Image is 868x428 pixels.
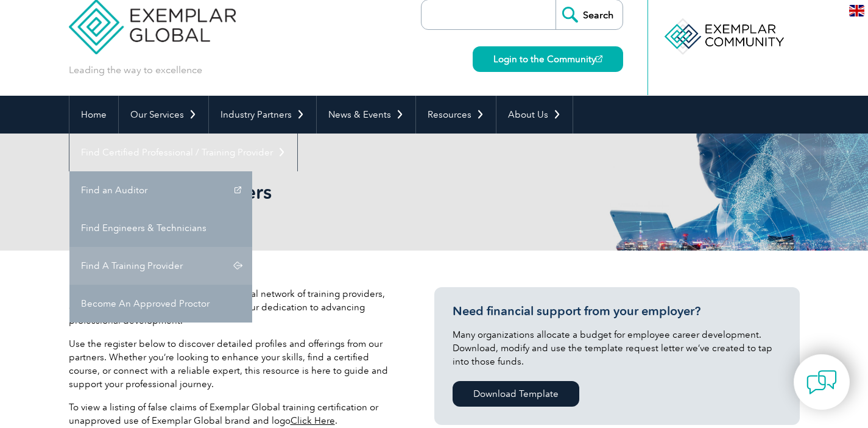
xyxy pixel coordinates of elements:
[69,171,252,209] a: Find an Auditor
[849,5,864,16] img: en
[496,96,573,134] a: About Us
[416,96,496,134] a: Resources
[596,55,602,62] img: open_square.png
[209,96,316,134] a: Industry Partners
[317,96,415,134] a: News & Events
[473,46,623,72] a: Login to the Community
[806,367,837,398] img: contact-chat.png
[291,415,335,426] a: Click Here
[69,285,252,323] a: Become An Approved Proctor
[69,63,202,77] p: Leading the way to excellence
[453,328,782,368] p: Many organizations allocate a budget for employee career development. Download, modify and use th...
[69,287,398,327] p: Exemplar Global proudly works with a global network of training providers, consultants, and organ...
[69,209,252,247] a: Find Engineers & Technicians
[69,134,297,171] a: Find Certified Professional / Training Provider
[69,182,580,202] h2: Our Training Providers
[69,337,398,391] p: Use the register below to discover detailed profiles and offerings from our partners. Whether you...
[69,96,118,134] a: Home
[453,304,782,319] h3: Need financial support from your employer?
[69,247,252,285] a: Find A Training Provider
[119,96,208,134] a: Our Services
[453,381,579,407] a: Download Template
